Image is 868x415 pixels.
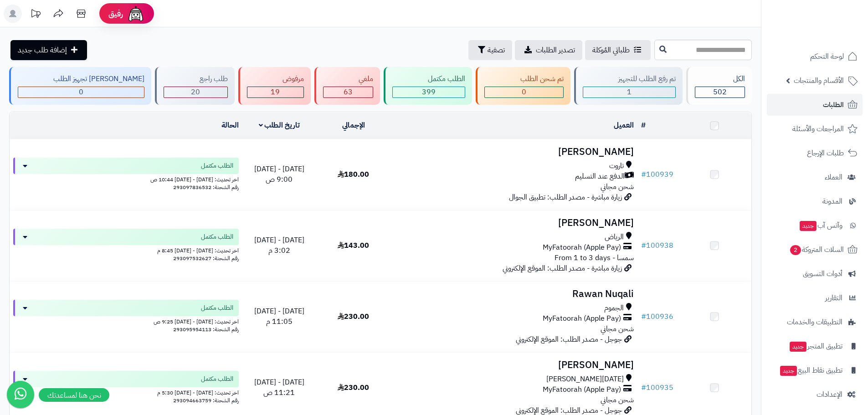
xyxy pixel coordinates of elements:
[13,174,239,184] div: اخر تحديث: [DATE] - [DATE] 10:44 ص
[254,306,304,327] span: [DATE] - [DATE] 11:05 م
[810,50,844,63] span: لوحة التحكم
[173,396,239,405] span: رقم الشحنة: 293094663759
[338,240,369,251] span: 143.00
[13,316,239,326] div: اخر تحديث: [DATE] - [DATE] 9:25 ص
[583,74,676,84] div: تم رفع الطلب للتجهيز
[516,334,622,345] span: جوجل - مصدر الطلب: الموقع الإلكتروني
[601,323,634,334] span: شحن مجاني
[344,87,353,97] span: 63
[221,120,239,131] a: الحالة
[543,313,621,324] span: MyFatoorah (Apple Pay)
[342,120,365,131] a: الإجمالي
[767,384,863,405] a: الإعدادات
[799,219,842,232] span: وآتس آب
[422,87,436,97] span: 399
[7,67,153,105] a: [PERSON_NAME] تجهيز الطلب 0
[627,87,632,97] span: 1
[543,242,621,253] span: MyFatoorah (Apple Pay)
[767,142,863,164] a: طلبات الإرجاع
[641,382,646,393] span: #
[323,74,373,84] div: ملغي
[546,374,624,384] span: [DATE][PERSON_NAME]
[601,395,634,405] span: شحن مجاني
[601,181,634,192] span: شحن مجاني
[488,45,505,56] span: تصفية
[767,263,863,285] a: أدوات التسويق
[313,67,382,105] a: ملغي 63
[555,252,634,263] span: سمسا - From 1 to 3 days
[790,245,801,255] span: 2
[575,171,625,182] span: الدفع عند التسليم
[247,87,303,97] div: 19
[767,335,863,357] a: تطبيق المتجرجديد
[800,221,817,231] span: جديد
[201,161,233,170] span: الطلب مكتمل
[641,240,673,251] a: #100938
[392,74,465,84] div: الطلب مكتمل
[684,67,754,105] a: الكل502
[789,340,842,353] span: تطبيق المتجر
[485,87,563,97] div: 0
[767,166,863,188] a: العملاء
[695,74,745,84] div: الكل
[108,8,123,19] span: رفيق
[641,382,673,393] a: #100935
[18,74,144,84] div: [PERSON_NAME] تجهيز الطلب
[641,169,646,180] span: #
[641,311,646,322] span: #
[585,40,651,60] a: طلباتي المُوكلة
[164,87,227,97] div: 20
[127,5,145,23] img: ai-face.png
[393,87,465,97] div: 399
[173,254,239,262] span: رقم الشحنة: 293097532627
[641,240,646,251] span: #
[468,40,512,60] button: تصفية
[807,147,844,159] span: طلبات الإرجاع
[18,45,67,56] span: إضافة طلب جديد
[394,360,634,370] h3: [PERSON_NAME]
[779,364,842,377] span: تطبيق نقاط البيع
[823,98,844,111] span: الطلبات
[79,87,83,97] span: 0
[394,218,634,228] h3: [PERSON_NAME]
[822,195,842,208] span: المدونة
[641,311,673,322] a: #100936
[173,183,239,191] span: رقم الشحنة: 293097836532
[394,289,634,299] h3: Rawan Nuqali
[164,74,227,84] div: طلب راجع
[789,243,844,256] span: السلات المتروكة
[780,366,797,376] span: جديد
[13,245,239,255] div: اخر تحديث: [DATE] - [DATE] 8:45 م
[18,87,144,97] div: 0
[767,239,863,261] a: السلات المتروكة2
[609,161,624,171] span: تاروت
[10,40,87,60] a: إضافة طلب جديد
[254,377,304,398] span: [DATE] - [DATE] 11:21 ص
[792,123,844,135] span: المراجعات والأسئلة
[641,169,673,180] a: #100939
[338,382,369,393] span: 230.00
[614,120,634,131] a: العميل
[394,147,634,157] h3: [PERSON_NAME]
[503,263,622,274] span: زيارة مباشرة - مصدر الطلب: الموقع الإلكتروني
[254,235,304,256] span: [DATE] - [DATE] 3:02 م
[767,46,863,67] a: لوحة التحكم
[236,67,313,105] a: مرفوض 19
[509,192,622,203] span: زيارة مباشرة - مصدر الطلب: تطبيق الجوال
[767,118,863,140] a: المراجعات والأسئلة
[583,87,675,97] div: 1
[271,87,280,97] span: 19
[767,287,863,309] a: التقارير
[825,292,842,304] span: التقارير
[543,384,621,395] span: MyFatoorah (Apple Pay)
[24,5,47,25] a: تحديثات المنصة
[338,311,369,322] span: 230.00
[794,74,844,87] span: الأقسام والمنتجات
[484,74,563,84] div: تم شحن الطلب
[790,342,806,352] span: جديد
[254,164,304,185] span: [DATE] - [DATE] 9:00 ص
[382,67,474,105] a: الطلب مكتمل 399
[338,169,369,180] span: 180.00
[536,45,575,56] span: تصدير الطلبات
[767,94,863,116] a: الطلبات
